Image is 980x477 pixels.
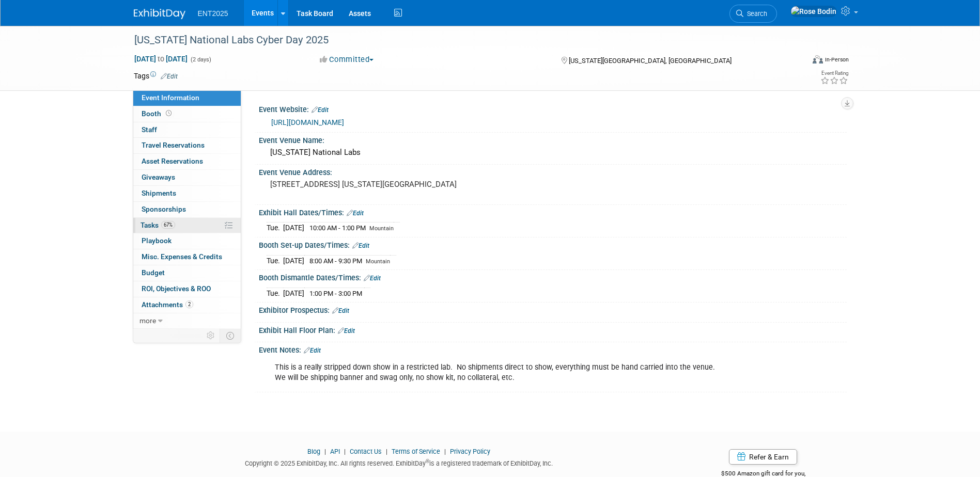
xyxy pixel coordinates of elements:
[304,347,321,354] a: Edit
[383,448,390,455] span: |
[161,221,175,229] span: 67%
[131,31,788,50] div: [US_STATE] National Labs Cyber Day 2025
[133,90,241,106] a: Event Information
[366,258,390,265] span: Mountain
[729,449,797,465] a: Refer & Earn
[142,268,165,277] span: Budget
[142,205,186,213] span: Sponsorships
[142,125,157,134] span: Staff
[202,329,220,342] td: Personalize Event Tab Strip
[133,265,241,281] a: Budget
[142,252,222,261] span: Misc. Expenses & Credits
[259,303,847,316] div: Exhibitor Prospectus:
[259,165,847,178] div: Event Venue Address:
[164,109,174,117] span: Booth not reserved yet
[729,5,777,23] a: Search
[259,323,847,336] div: Exhibit Hall Floor Plan:
[347,210,364,217] a: Edit
[185,300,193,308] span: 2
[142,189,176,197] span: Shipments
[350,448,382,455] a: Contact Us
[133,122,241,138] a: Staff
[133,281,241,297] a: ROI, Objectives & ROO
[820,71,848,76] div: Event Rating
[141,221,175,229] span: Tasks
[142,157,203,165] span: Asset Reservations
[312,106,329,114] a: Edit
[139,316,156,325] span: more
[316,54,378,65] button: Committed
[134,456,665,468] div: Copyright © 2025 ExhibitDay, Inc. All rights reserved. ExhibitDay is a registered trademark of Ex...
[322,448,329,455] span: |
[133,154,241,169] a: Asset Reservations
[142,173,175,181] span: Giveaways
[267,145,839,161] div: [US_STATE] National Labs
[259,205,847,218] div: Exhibit Hall Dates/Times:
[743,10,767,18] span: Search
[267,255,283,266] td: Tue.
[133,170,241,185] a: Giveaways
[426,458,429,464] sup: ®
[133,249,241,265] a: Misc. Expenses & Credits
[283,222,304,233] td: [DATE]
[338,327,355,335] a: Edit
[156,55,166,63] span: to
[392,448,440,455] a: Terms of Service
[142,284,211,293] span: ROI, Objectives & ROO
[268,357,733,388] div: This is a really stripped down show in a restricted lab. No shipments direct to show, everything ...
[133,186,241,201] a: Shipments
[309,290,362,297] span: 1:00 PM - 3:00 PM
[442,448,448,455] span: |
[283,288,304,298] td: [DATE]
[161,73,178,80] a: Edit
[142,93,199,102] span: Event Information
[790,6,837,17] img: Rose Bodin
[142,141,205,149] span: Travel Reservations
[220,329,241,342] td: Toggle Event Tabs
[364,275,381,282] a: Edit
[133,233,241,249] a: Playbook
[134,54,188,63] span: [DATE] [DATE]
[259,133,847,146] div: Event Venue Name:
[133,138,241,153] a: Travel Reservations
[259,237,847,251] div: Booth Set-up Dates/Times:
[270,180,492,189] pre: [STREET_ADDRESS] [US_STATE][GEOGRAPHIC_DATA]
[352,242,369,249] a: Edit
[133,202,241,217] a: Sponsorships
[569,57,732,65] span: [US_STATE][GEOGRAPHIC_DATA], [GEOGRAPHIC_DATA]
[190,56,211,63] span: (2 days)
[309,257,362,265] span: 8:00 AM - 9:30 PM
[271,118,344,126] a: [URL][DOMAIN_NAME]
[341,448,348,455] span: |
[307,448,320,455] a: Blog
[267,222,283,233] td: Tue.
[330,448,340,455] a: API
[198,9,228,18] span: ENT2025
[142,236,172,245] span: Playbook
[825,56,849,63] div: In-Person
[332,307,349,314] a: Edit
[369,225,394,232] span: Mountain
[259,270,847,283] div: Booth Dismantle Dates/Times:
[134,71,178,81] td: Tags
[133,106,241,122] a: Booth
[133,297,241,313] a: Attachments2
[309,224,366,232] span: 10:00 AM - 1:00 PM
[134,9,185,19] img: ExhibitDay
[133,218,241,233] a: Tasks67%
[133,313,241,329] a: more
[813,55,823,63] img: Format-Inperson.png
[259,102,847,115] div: Event Website:
[259,342,847,356] div: Event Notes:
[450,448,490,455] a: Privacy Policy
[743,54,849,69] div: Event Format
[142,109,174,118] span: Booth
[283,255,304,266] td: [DATE]
[267,288,283,298] td: Tue.
[142,300,193,309] span: Attachments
